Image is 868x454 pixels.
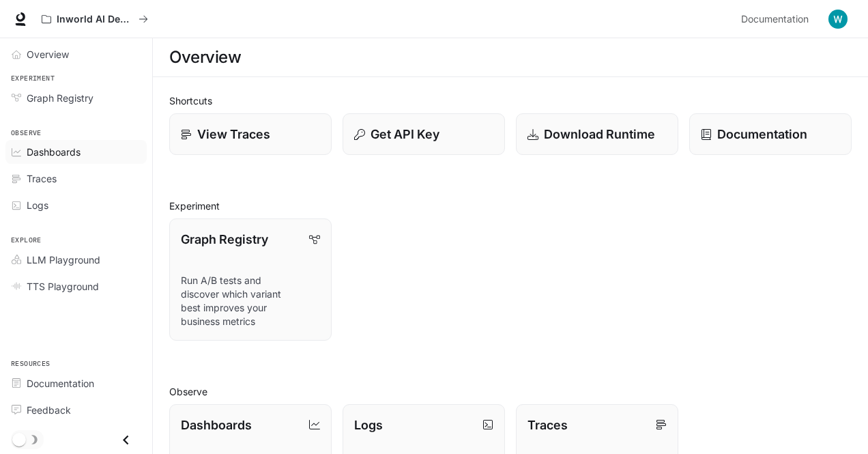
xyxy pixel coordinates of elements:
[343,113,505,155] button: Get API Key
[169,384,852,399] h2: Observe
[5,248,147,272] a: LLM Playground
[828,10,848,29] img: User avatar
[5,371,147,395] a: Documentation
[111,426,141,454] button: Close drawer
[27,47,69,61] span: Overview
[717,125,807,143] p: Documentation
[27,145,81,159] span: Dashboards
[5,167,147,190] a: Traces
[516,113,678,155] a: Download Runtime
[354,416,383,434] p: Logs
[741,11,809,28] span: Documentation
[689,113,852,155] a: Documentation
[57,14,133,25] p: Inworld AI Demos
[5,398,147,422] a: Feedback
[5,86,147,110] a: Graph Registry
[169,218,332,341] a: Graph RegistryRun A/B tests and discover which variant best improves your business metrics
[371,125,439,143] p: Get API Key
[169,94,852,108] h2: Shortcuts
[736,5,819,33] a: Documentation
[5,274,147,298] a: TTS Playground
[197,125,270,143] p: View Traces
[181,274,320,328] p: Run A/B tests and discover which variant best improves your business metrics
[169,199,852,213] h2: Experiment
[27,91,93,105] span: Graph Registry
[5,193,147,217] a: Logs
[181,230,268,249] p: Graph Registry
[5,140,147,164] a: Dashboards
[27,171,57,186] span: Traces
[35,5,154,33] button: All workspaces
[181,416,252,434] p: Dashboards
[12,431,26,446] span: Dark mode toggle
[544,125,655,143] p: Download Runtime
[5,42,147,66] a: Overview
[27,198,48,212] span: Logs
[824,5,852,33] button: User avatar
[27,253,100,267] span: LLM Playground
[527,416,568,434] p: Traces
[27,376,94,391] span: Documentation
[169,44,241,71] h1: Overview
[27,403,71,417] span: Feedback
[169,113,332,155] a: View Traces
[27,279,99,294] span: TTS Playground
